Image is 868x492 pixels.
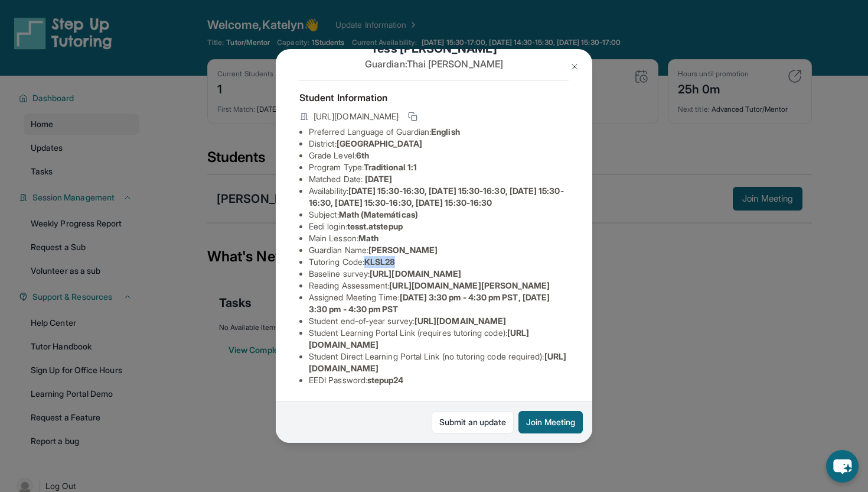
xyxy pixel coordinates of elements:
span: [PERSON_NAME] [368,245,438,255]
span: [DATE] [365,174,392,184]
span: stepup24 [367,375,404,385]
span: [URL][DOMAIN_NAME] [314,111,399,122]
span: [URL][DOMAIN_NAME] [370,268,461,279]
li: Availability: [309,185,569,209]
span: [DATE] 3:30 pm - 4:30 pm PST, [DATE] 3:30 pm - 4:30 pm PST [309,292,550,314]
span: [URL][DOMAIN_NAME] [415,316,506,326]
li: Subject : [309,209,569,221]
span: Math (Matemáticas) [339,209,418,219]
a: Submit an update [432,411,514,433]
li: Guardian Name : [309,244,569,256]
span: English [431,127,460,137]
p: Guardian: Thai [PERSON_NAME] [299,57,569,71]
span: [DATE] 15:30-16:30, [DATE] 15:30-16:30, [DATE] 15:30-16:30, [DATE] 15:30-16:30, [DATE] 15:30-16:30 [309,186,564,208]
li: Grade Level: [309,150,569,161]
li: Program Type: [309,161,569,173]
span: KLSL28 [364,257,395,267]
span: [URL][DOMAIN_NAME][PERSON_NAME] [389,280,550,290]
li: Student Learning Portal Link (requires tutoring code) : [309,327,569,351]
li: Assigned Meeting Time : [309,292,569,315]
span: [GEOGRAPHIC_DATA] [337,138,422,148]
span: tesst.atstepup [347,221,403,231]
li: Main Lesson : [309,232,569,244]
button: chat-button [826,450,859,483]
li: Matched Date: [309,173,569,185]
li: Preferred Language of Guardian: [309,126,569,138]
li: Reading Assessment : [309,280,569,292]
li: Baseline survey : [309,268,569,280]
li: EEDI Password : [309,374,569,386]
li: Student end-of-year survey : [309,315,569,327]
span: Traditional 1:1 [364,162,417,172]
span: Math [358,233,378,243]
img: Close Icon [570,62,579,72]
li: Eedi login : [309,221,569,232]
li: Tutoring Code : [309,256,569,268]
li: District: [309,138,569,150]
button: Join Meeting [518,411,583,433]
button: Copy link [406,109,420,124]
span: 6th [356,150,369,160]
li: Student Direct Learning Portal Link (no tutoring code required) : [309,351,569,374]
h4: Student Information [299,90,569,105]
